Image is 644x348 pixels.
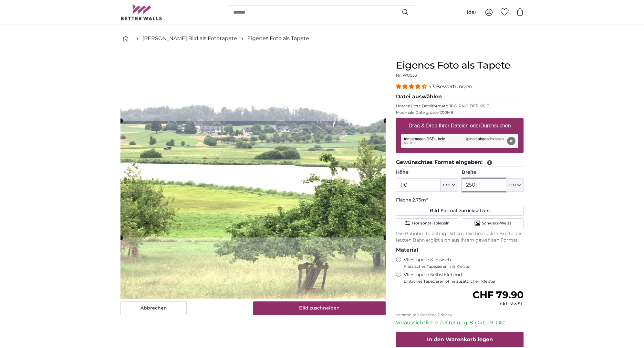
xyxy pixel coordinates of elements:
legend: Datei auswählen [396,93,524,101]
nav: breadcrumbs [120,28,524,49]
span: Klassisches Tapezieren mit Kleister [404,264,518,269]
span: Nr. WQ553 [396,73,417,78]
span: Horizontal spiegeln [412,221,450,226]
legend: Material [396,246,524,254]
button: Horizontal spiegeln [396,218,458,228]
a: Eigenes Foto als Tapete [247,35,309,42]
label: Höhe [396,169,458,176]
label: Vliestapete Selbstklebend [404,272,524,284]
p: Unterstützte Dateiformate JPG, PNG, TIFF, PDF. [396,103,524,109]
span: 2.75m² [412,197,428,203]
button: Schwarz-Weiss [462,218,524,228]
p: Fläche: [396,197,524,203]
span: 43 Bewertungen [428,83,473,90]
button: In den Warenkorb legen [396,332,524,347]
img: Betterwalls [120,4,162,20]
u: Durchsuchen [481,123,511,128]
button: Abbrechen [120,301,187,315]
span: In den Warenkorb legen [427,336,493,343]
label: Drag & Drop Ihrer Dateien oder [406,119,514,132]
span: Schwarz-Weiss [482,221,511,226]
p: Die Bahnbreite beträgt 50 cm. Die bedruckte Breite der letzten Bahn ergibt sich aus Ihrem gewählt... [396,231,524,244]
button: (de) [462,6,481,18]
span: Einfaches Tapezieren ohne zusätzlichen Kleister [404,279,524,284]
label: Breite [462,169,524,176]
legend: Gewünschtes Format eingeben: [396,158,524,167]
button: cm [441,178,458,192]
button: cm [506,178,524,192]
span: 4.40 stars [396,83,428,90]
label: Vliestapete Klassisch [404,257,518,269]
button: Bild zuschneiden [253,301,386,315]
span: cm [509,182,516,188]
a: [PERSON_NAME] Bild als Fototapete [142,35,237,42]
p: Versand mit PostPac Priority [396,312,524,318]
span: cm [443,182,451,188]
button: Bild Format zurücksetzen [396,206,524,216]
span: CHF 79.90 [473,289,524,301]
div: inkl. MwSt. [473,301,524,307]
h1: Eigenes Foto als Tapete [396,60,524,71]
p: Voraussichtliche Zustellung: 8. Okt. - 9. Okt. [396,319,524,327]
p: Maximale Dateigrösse 200MB. [396,110,524,115]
